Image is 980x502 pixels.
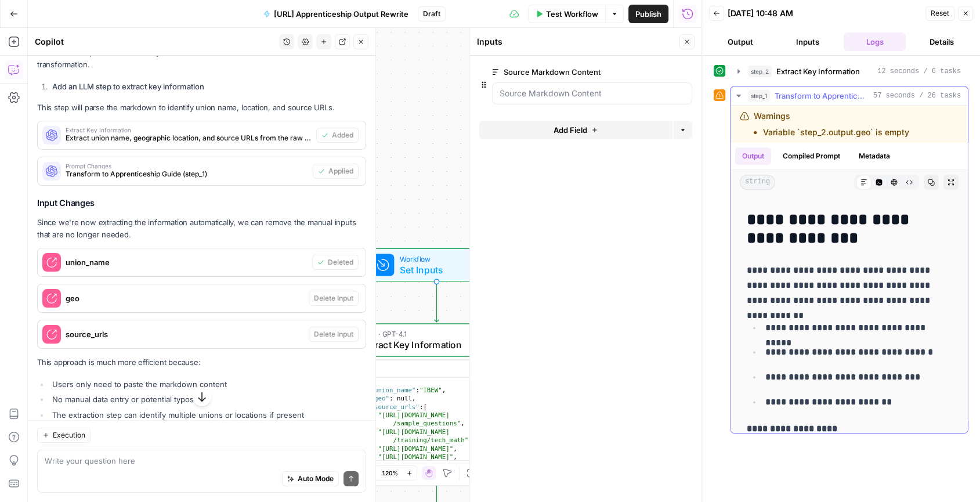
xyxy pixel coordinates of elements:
[49,378,366,390] li: Users only need to paste the markdown content
[309,327,359,342] button: Delete Input
[382,468,398,478] span: 120%
[66,163,308,169] span: Prompt Changes
[776,147,847,165] button: Compiled Prompt
[731,106,968,433] div: 57 seconds / 26 tasks
[314,329,353,340] span: Delete Input
[361,328,506,340] span: LLM · GPT-4.1
[53,430,85,440] span: Execution
[66,328,304,340] span: source_urls
[66,127,312,133] span: Extract Key Information
[328,257,353,268] span: Deleted
[52,82,204,91] strong: Add an LLM step to extract key information
[477,36,676,48] div: Inputs
[400,263,469,277] span: Set Inputs
[332,130,353,140] span: Added
[754,110,909,138] div: Warnings
[735,147,771,165] button: Output
[500,88,685,99] input: Source Markdown Content
[748,90,770,102] span: step_1
[931,8,949,19] span: Reset
[776,66,860,77] span: Extract Key Information
[844,32,906,51] button: Logs
[37,356,366,369] p: This approach is much more efficient because:
[37,198,366,209] h3: Input Changes
[877,66,961,77] span: 12 seconds / 6 tasks
[66,169,308,179] span: Transform to Apprenticeship Guide (step_1)
[329,248,545,282] div: WorkflowSet InputsInputs
[435,281,439,322] g: Edge from start to step_2
[282,471,339,486] button: Auto Mode
[298,474,334,484] span: Auto Mode
[528,5,605,23] button: Test Workflow
[910,32,973,51] button: Details
[37,428,91,443] button: Execution
[731,86,968,105] button: 57 seconds / 26 tasks
[316,128,359,143] button: Added
[35,36,276,48] div: Copilot
[740,175,775,190] span: string
[49,393,366,405] li: No manual data entry or potential typos
[423,9,440,19] span: Draft
[66,257,308,268] span: union_name
[554,124,587,136] span: Add Field
[546,8,598,20] span: Test Workflow
[361,338,506,352] span: Extract Key Information
[776,32,839,51] button: Inputs
[731,62,968,81] button: 12 seconds / 6 tasks
[66,292,304,304] span: geo
[37,102,366,114] p: This step will parse the markdown to identify union name, location, and source URLs.
[37,46,366,71] p: I'll add LLM steps to extract the key information from the markdown before the main transformation.
[312,255,359,270] button: Deleted
[274,8,408,20] span: [URL] Apprenticeship Output Rewrite
[328,166,353,176] span: Applied
[400,253,469,264] span: Workflow
[775,90,869,102] span: Transform to Apprenticeship Guide
[763,127,909,138] li: Variable `step_2.output.geo` is empty
[256,5,415,23] button: [URL] Apprenticeship Output Rewrite
[492,66,627,78] label: Source Markdown Content
[329,323,545,471] div: LLM · GPT-4.1Extract Key InformationStep 2Output{ "union_name":"IBEW", "geo": null, "source_urls"...
[748,66,772,77] span: step_2
[628,5,668,23] button: Publish
[37,216,366,241] p: Since we're now extracting the information automatically, we can remove the manual inputs that ar...
[479,121,672,139] button: Add Field
[348,363,506,374] div: Output
[852,147,897,165] button: Metadata
[873,91,961,101] span: 57 seconds / 26 tasks
[49,409,366,421] li: The extraction step can identify multiple unions or locations if present
[66,133,312,143] span: Extract union name, geographic location, and source URLs from the raw markdown content
[635,8,661,20] span: Publish
[709,32,772,51] button: Output
[313,164,359,179] button: Applied
[309,291,359,306] button: Delete Input
[925,6,954,21] button: Reset
[314,293,353,304] span: Delete Input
